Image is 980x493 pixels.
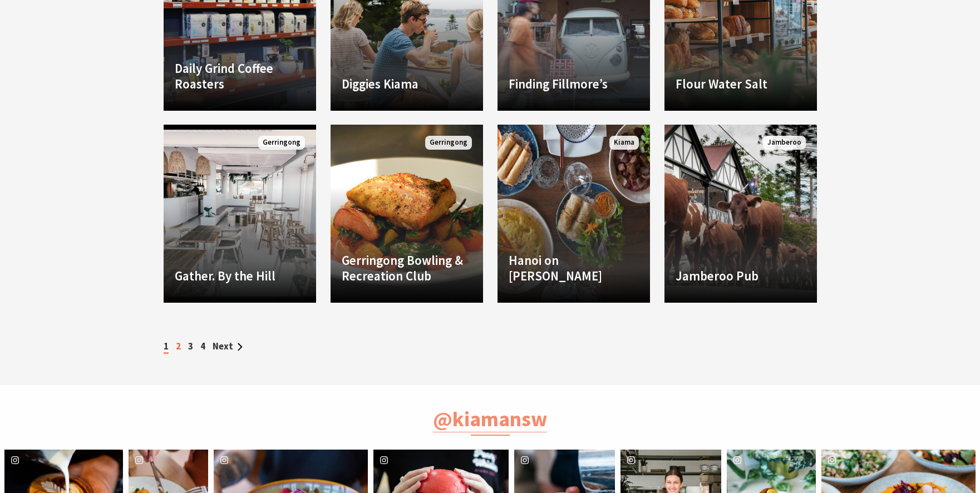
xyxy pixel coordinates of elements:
a: Another Image Used Hanoi on [PERSON_NAME] Kiama [498,125,650,303]
h4: Hanoi on [PERSON_NAME] [509,253,639,283]
span: Kiama [609,136,639,150]
span: Gerringong [425,136,472,150]
h4: Finding Fillmore’s [509,76,639,92]
a: Another Image Used Gerringong Bowling & Recreation Club Gerringong [331,125,483,303]
a: 3 [188,340,193,352]
a: 2 [176,340,181,352]
svg: instagram icon [519,454,531,466]
svg: instagram icon [133,454,145,466]
h4: Flour Water Salt [676,76,806,92]
a: 4 [200,340,205,352]
svg: instagram icon [9,454,21,466]
h4: Diggies Kiama [342,76,472,92]
a: Another Image Used Jamberoo Pub Jamberoo [664,125,817,303]
svg: instagram icon [731,454,743,466]
h4: Gather. By the Hill [175,268,305,284]
span: 1 [164,340,169,354]
svg: instagram icon [625,454,637,466]
svg: instagram icon [378,454,390,466]
h4: Jamberoo Pub [676,268,806,284]
svg: instagram icon [218,454,230,466]
span: Gerringong [258,136,305,150]
h4: Daily Grind Coffee Roasters [175,61,305,91]
a: Next [213,340,243,352]
a: @kiamansw [433,406,547,432]
span: Jamberoo [763,136,806,150]
h4: Gerringong Bowling & Recreation Club [342,253,472,283]
svg: instagram icon [826,454,838,466]
a: Another Image Used Gather. By the Hill Gerringong [164,125,316,303]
